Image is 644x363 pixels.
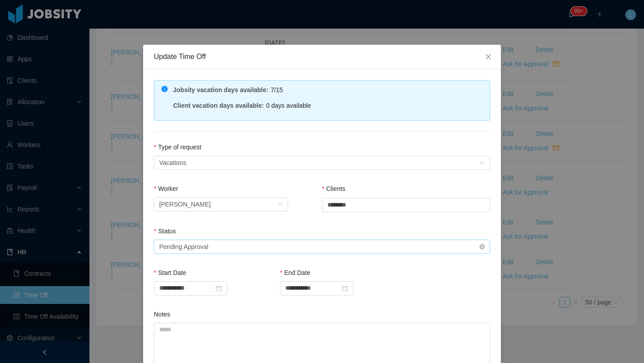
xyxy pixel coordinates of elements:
strong: Jobsity vacation days available : [173,86,268,93]
label: End Date [280,269,310,276]
div: Vacations [159,156,186,169]
span: 0 days available [266,102,311,109]
label: Clients [322,185,345,192]
label: Type of request [154,144,201,151]
i: icon: close [485,53,492,60]
div: Nancy Molina [159,198,211,211]
i: icon: info-circle [161,86,168,92]
div: Update Time Off [154,52,490,62]
button: Close [476,45,501,70]
i: icon: calendar [216,285,222,291]
div: Pending Approval [159,240,208,253]
label: Notes [154,311,170,318]
label: Start Date [154,269,186,276]
span: 7/15 [271,86,283,93]
label: Worker [154,185,178,192]
i: icon: calendar [342,285,348,291]
i: icon: close-circle [479,244,485,249]
label: Status [154,228,176,235]
strong: Client vacation days available : [173,102,264,109]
